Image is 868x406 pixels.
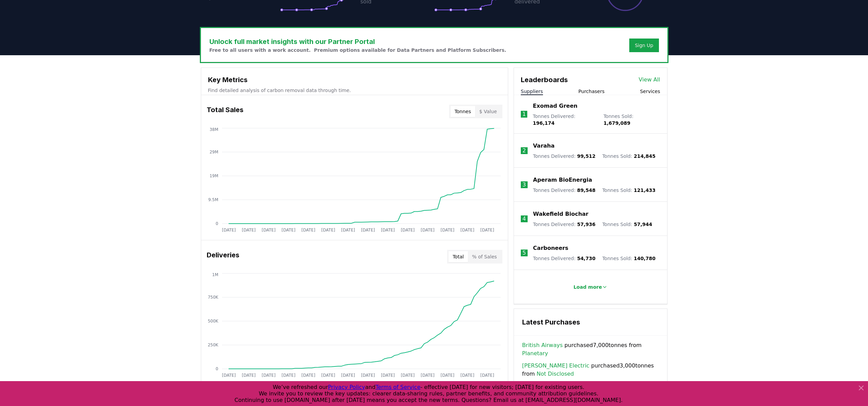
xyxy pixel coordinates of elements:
[381,373,395,378] tspan: [DATE]
[222,228,236,232] tspan: [DATE]
[536,370,574,378] a: Not Disclosed
[533,244,568,252] a: Carboneers
[448,251,468,262] button: Total
[241,228,255,232] tspan: [DATE]
[241,373,255,378] tspan: [DATE]
[533,120,555,126] span: 196,174
[208,87,501,94] p: Find detailed analysis of carbon removal data through time.
[577,153,595,159] span: 99,512
[568,280,613,294] button: Load more
[533,187,595,194] p: Tonnes Delivered :
[209,127,218,132] tspan: 38M
[361,228,375,232] tspan: [DATE]
[533,210,588,218] a: Wakefield Biochar
[522,362,659,378] span: purchased 3,000 tonnes from
[523,249,526,257] p: 5
[361,373,375,378] tspan: [DATE]
[603,120,630,126] span: 1,679,089
[577,187,595,193] span: 89,548
[216,221,218,226] tspan: 0
[460,373,474,378] tspan: [DATE]
[208,295,219,300] tspan: 750K
[208,75,501,85] h3: Key Metrics
[533,255,595,262] p: Tonnes Delivered :
[321,228,335,232] tspan: [DATE]
[521,88,543,95] button: Suppliers
[440,228,454,232] tspan: [DATE]
[522,349,548,358] a: Planetary
[533,153,595,160] p: Tonnes Delivered :
[381,228,395,232] tspan: [DATE]
[578,88,605,95] button: Purchasers
[521,75,568,85] h3: Leaderboards
[533,221,595,228] p: Tonnes Delivered :
[209,47,506,54] p: Free to all users with a work account. Premium options available for Data Partners and Platform S...
[522,110,526,118] p: 1
[222,373,236,378] tspan: [DATE]
[523,215,526,223] p: 4
[208,343,219,347] tspan: 250K
[533,102,577,110] a: Exomad Green
[208,197,218,202] tspan: 9.5M
[301,228,315,232] tspan: [DATE]
[341,228,355,232] tspan: [DATE]
[209,36,506,47] h3: Unlock full market insights with our Partner Portal
[573,284,602,290] p: Load more
[301,373,315,378] tspan: [DATE]
[460,228,474,232] tspan: [DATE]
[522,341,659,358] span: purchased 7,000 tonnes from
[634,256,656,261] span: 140,780
[533,142,555,150] a: Varaha
[451,106,475,117] button: Tonnes
[602,221,652,228] p: Tonnes Sold :
[522,362,589,370] a: [PERSON_NAME] Electric
[421,228,435,232] tspan: [DATE]
[421,373,435,378] tspan: [DATE]
[533,176,592,184] a: Aperam BioEnergia
[281,228,295,232] tspan: [DATE]
[262,373,276,378] tspan: [DATE]
[209,174,218,178] tspan: 19M
[634,187,656,193] span: 121,433
[401,373,415,378] tspan: [DATE]
[533,113,597,126] p: Tonnes Delivered :
[629,39,659,52] button: Sign Up
[341,373,355,378] tspan: [DATE]
[480,228,494,232] tspan: [DATE]
[321,373,335,378] tspan: [DATE]
[522,341,563,349] a: British Airways
[603,113,660,126] p: Tonnes Sold :
[577,256,595,261] span: 54,730
[635,42,653,49] a: Sign Up
[207,105,244,118] h3: Total Sales
[523,147,526,155] p: 2
[281,373,295,378] tspan: [DATE]
[523,181,526,189] p: 3
[209,150,218,154] tspan: 29M
[207,250,239,264] h3: Deliveries
[577,222,595,227] span: 57,936
[216,366,218,371] tspan: 0
[468,251,501,262] button: % of Sales
[634,222,652,227] span: 57,944
[480,373,494,378] tspan: [DATE]
[440,373,454,378] tspan: [DATE]
[208,319,219,324] tspan: 500K
[262,228,276,232] tspan: [DATE]
[602,153,656,160] p: Tonnes Sold :
[602,255,656,262] p: Tonnes Sold :
[640,88,660,95] button: Services
[522,317,659,327] h3: Latest Purchases
[602,187,656,194] p: Tonnes Sold :
[212,272,218,277] tspan: 1M
[475,106,501,117] button: $ Value
[634,153,656,159] span: 214,845
[639,76,660,84] a: View All
[401,228,415,232] tspan: [DATE]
